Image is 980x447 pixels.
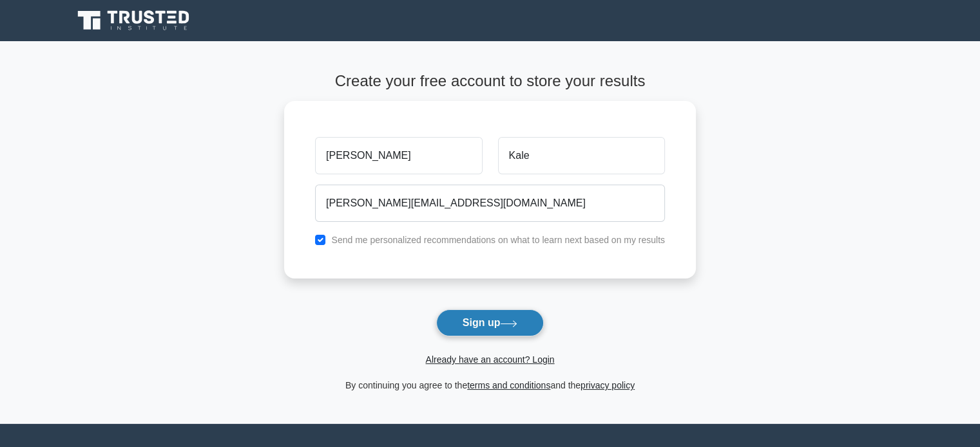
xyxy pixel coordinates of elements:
label: Send me personalized recommendations on what to learn next based on my results [331,235,665,245]
button: Sign up [436,309,544,336]
input: First name [315,137,482,174]
div: By continuing you agree to the and the [276,378,704,393]
h4: Create your free account to store your results [284,72,696,91]
input: Last name [498,137,665,174]
a: privacy policy [581,380,635,390]
input: Email [315,185,665,222]
a: terms and conditions [467,380,550,390]
a: Already have an account? Login [425,354,554,365]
